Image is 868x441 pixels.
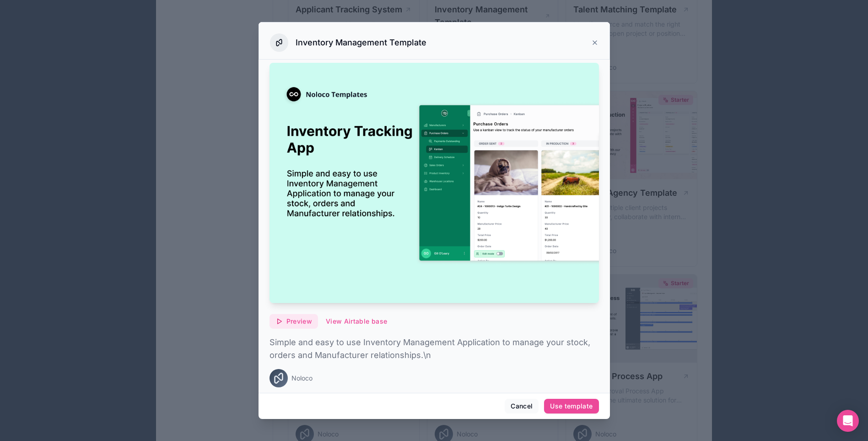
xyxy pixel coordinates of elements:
button: View Airtable base [320,314,393,329]
button: Use template [544,399,598,413]
p: Simple and easy to use Inventory Management Application to manage your stock, orders and Manufact... [270,336,599,362]
button: Cancel [505,399,539,413]
span: Preview [286,317,312,325]
button: Preview [270,314,318,329]
img: Inventory Management Template [270,63,599,303]
div: Use template [550,402,593,410]
div: Open Intercom Messenger [837,410,859,432]
h3: Inventory Management Template [296,37,426,48]
span: Noloco [291,374,313,383]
